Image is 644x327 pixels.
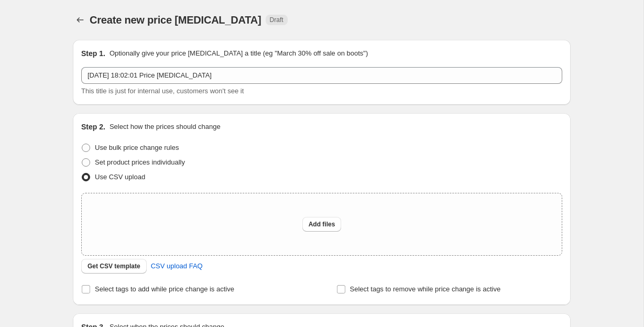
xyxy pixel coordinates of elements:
span: Select tags to add while price change is active [95,285,234,293]
h2: Step 1. [81,48,105,59]
span: CSV upload FAQ [151,261,203,271]
p: Optionally give your price [MEDICAL_DATA] a title (eg "March 30% off sale on boots") [110,48,368,59]
span: Draft [270,16,283,24]
p: Select how the prices should change [110,122,221,132]
h2: Step 2. [81,122,105,132]
button: Price change jobs [73,13,88,27]
span: Add files [309,220,335,228]
span: Set product prices individually [95,158,185,166]
span: Select tags to remove while price change is active [350,285,501,293]
button: Get CSV template [81,259,147,274]
a: CSV upload FAQ [145,258,209,275]
input: 30% off holiday sale [81,67,562,84]
span: Use CSV upload [95,173,145,181]
span: Use bulk price change rules [95,144,179,151]
span: This title is just for internal use, customers won't see it [81,87,244,95]
span: Create new price [MEDICAL_DATA] [90,14,261,26]
button: Add files [302,217,342,232]
span: Get CSV template [88,262,140,270]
